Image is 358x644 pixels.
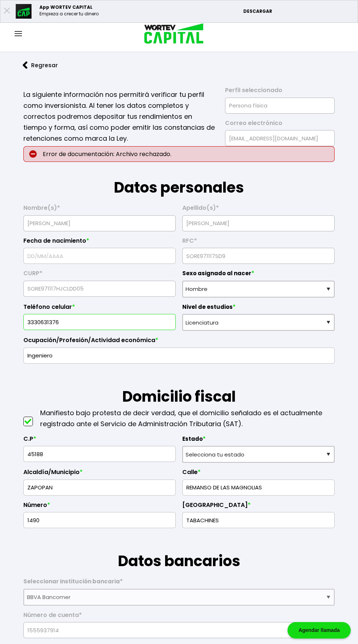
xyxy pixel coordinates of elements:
label: RFC [182,237,335,248]
input: Alcaldía o Municipio [27,480,172,495]
input: 10 dígitos [27,314,172,330]
img: error-circle.027baa21.svg [29,150,37,158]
div: Agendar llamada [287,622,351,639]
img: logo_wortev_capital [137,22,206,46]
label: Perfil seleccionado [225,87,335,98]
label: Fecha de nacimiento [23,237,176,248]
label: Estado [182,435,335,446]
button: Regresar [12,56,69,75]
label: Apellido(s) [182,204,335,215]
p: La siguiente información nos permitirá verificar tu perfil como inversionista. Al tener los datos... [23,89,215,144]
input: 18 caracteres [27,281,172,296]
label: Calle [182,469,335,480]
p: Manifiesto bajo protesta de decir verdad, que el domicilio señalado es el actualmente registrado ... [40,408,335,429]
input: 10 dígitos [27,622,331,638]
label: Alcaldía/Municipio [23,469,176,480]
p: App WORTEV CAPITAL [39,4,99,11]
p: DESCARGAR [243,8,354,15]
h1: Domicilio fiscal [23,364,335,408]
img: hamburguer-menu2 [15,31,22,36]
img: appicon [16,4,32,19]
p: Error de documentación: Archivo rechazado. [23,146,335,162]
a: flecha izquierdaRegresar [12,56,346,75]
label: Número [23,501,176,512]
label: Nombre(s) [23,204,176,215]
label: Correo electrónico [225,120,335,130]
label: C.P [23,435,176,446]
label: Ocupación/Profesión/Actividad económica [23,337,335,348]
label: CURP [23,270,176,281]
h1: Datos bancarios [23,528,335,572]
p: Empieza a crecer tu dinero [39,11,99,17]
h1: Datos personales [23,162,335,198]
input: DD/MM/AAAA [27,248,172,264]
label: Número de cuenta [23,611,335,622]
img: flecha izquierda [23,61,28,69]
input: 13 caracteres [186,248,331,264]
label: Seleccionar institución bancaria [23,578,335,589]
label: Sexo asignado al nacer [182,270,335,281]
label: Teléfono celular [23,303,176,314]
label: Nivel de estudios [182,303,335,314]
label: [GEOGRAPHIC_DATA] [182,501,335,512]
